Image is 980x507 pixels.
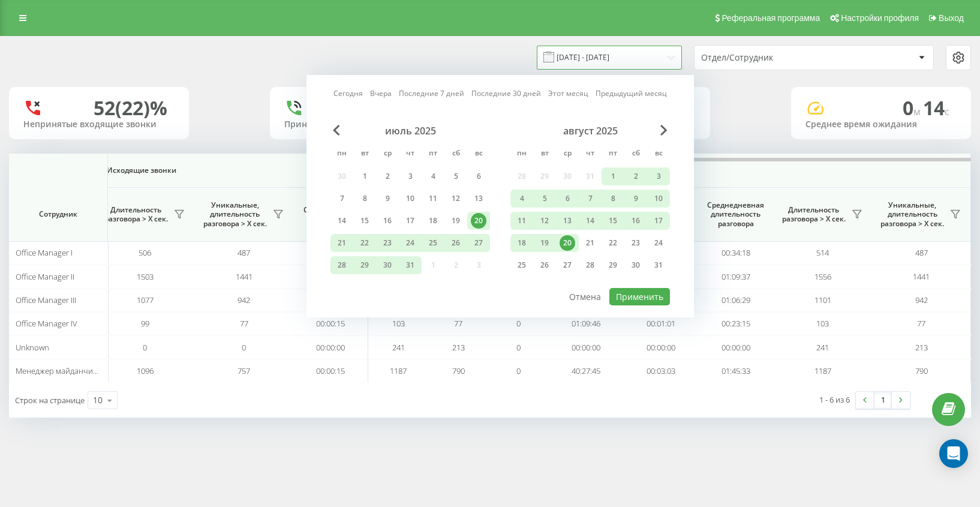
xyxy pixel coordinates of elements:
[609,288,670,305] button: Применить
[334,213,350,229] div: 14
[579,234,602,252] div: чт 21 авг. 2025 г.
[537,213,552,229] div: 12
[814,295,831,305] span: 1101
[582,257,598,273] div: 28
[722,13,820,23] span: Реферальная программа
[334,235,350,251] div: 21
[556,212,579,230] div: ср 13 авг. 2025 г.
[556,256,579,274] div: ср 27 авг. 2025 г.
[516,318,521,329] span: 0
[537,257,552,273] div: 26
[510,190,533,208] div: пн 4 авг. 2025 г.
[819,394,850,406] div: 1 - 6 из 6
[293,359,368,383] td: 00:00:15
[624,167,647,185] div: сб 2 авг. 2025 г.
[602,212,624,230] div: пт 15 авг. 2025 г.
[425,213,441,229] div: 18
[698,241,773,265] td: 00:34:18
[94,97,167,119] div: 52 (22)%
[605,169,621,184] div: 1
[470,145,488,163] abbr: воскресенье
[390,365,407,376] span: 1187
[514,235,530,251] div: 18
[353,167,376,185] div: вт 1 июля 2025 г.
[602,256,624,274] div: пт 29 авг. 2025 г.
[558,145,576,163] abbr: среда
[402,191,418,206] div: 10
[357,169,372,184] div: 1
[334,191,350,206] div: 7
[878,200,946,229] span: Уникальные, длительность разговора > Х сек.
[448,191,464,206] div: 12
[448,235,464,251] div: 26
[353,256,376,274] div: вт 29 июля 2025 г.
[357,235,372,251] div: 22
[516,342,521,353] span: 0
[330,256,353,274] div: пн 28 июля 2025 г.
[357,257,372,273] div: 29
[356,145,374,163] abbr: вторник
[651,169,666,184] div: 3
[624,190,647,208] div: сб 9 авг. 2025 г.
[425,235,441,251] div: 25
[399,167,422,185] div: чт 3 июля 2025 г.
[236,271,252,282] span: 1441
[582,213,598,229] div: 14
[93,394,103,406] div: 10
[238,247,250,258] span: 487
[596,88,667,99] a: Предыдущий месяц
[471,191,486,206] div: 13
[16,365,102,376] span: Менеджер майданчик II
[422,212,444,230] div: пт 18 июля 2025 г.
[357,213,372,229] div: 15
[913,105,923,118] span: м
[923,95,949,121] span: 14
[330,190,353,208] div: пн 7 июля 2025 г.
[137,271,154,282] span: 1503
[16,295,76,305] span: Office Manager III
[302,205,359,224] span: Среднее время ожидания
[402,169,418,184] div: 3
[548,312,623,335] td: 01:09:46
[467,212,490,230] div: вс 20 июля 2025 г.
[628,235,644,251] div: 23
[647,234,670,252] div: вс 24 авг. 2025 г.
[915,342,928,353] span: 213
[467,190,490,208] div: вс 13 июля 2025 г.
[19,209,97,219] span: Сотрудник
[424,145,442,163] abbr: пятница
[471,169,486,184] div: 6
[602,234,624,252] div: пт 22 авг. 2025 г.
[623,335,698,359] td: 00:00:00
[376,256,399,274] div: ср 30 июля 2025 г.
[448,213,464,229] div: 19
[915,295,928,305] span: 942
[602,190,624,208] div: пт 8 авг. 2025 г.
[651,257,666,273] div: 31
[238,365,250,376] span: 757
[650,145,668,163] abbr: воскресенье
[537,191,552,206] div: 5
[353,190,376,208] div: вт 8 июля 2025 г.
[533,212,556,230] div: вт 12 авг. 2025 г.
[602,167,624,185] div: пт 1 авг. 2025 г.
[579,190,602,208] div: чт 7 авг. 2025 г.
[425,169,441,184] div: 4
[454,318,462,329] span: 77
[380,213,395,229] div: 16
[467,167,490,185] div: вс 6 июля 2025 г.
[452,365,465,376] span: 790
[380,191,395,206] div: 9
[392,318,405,329] span: 103
[23,119,175,130] div: Непринятые входящие звонки
[560,235,575,251] div: 20
[510,234,533,252] div: пн 18 авг. 2025 г.
[330,212,353,230] div: пн 14 июля 2025 г.
[380,257,395,273] div: 30
[533,234,556,252] div: вт 19 авг. 2025 г.
[143,342,147,353] span: 0
[399,212,422,230] div: чт 17 июля 2025 г.
[514,213,530,229] div: 11
[628,213,644,229] div: 16
[376,167,399,185] div: ср 2 июля 2025 г.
